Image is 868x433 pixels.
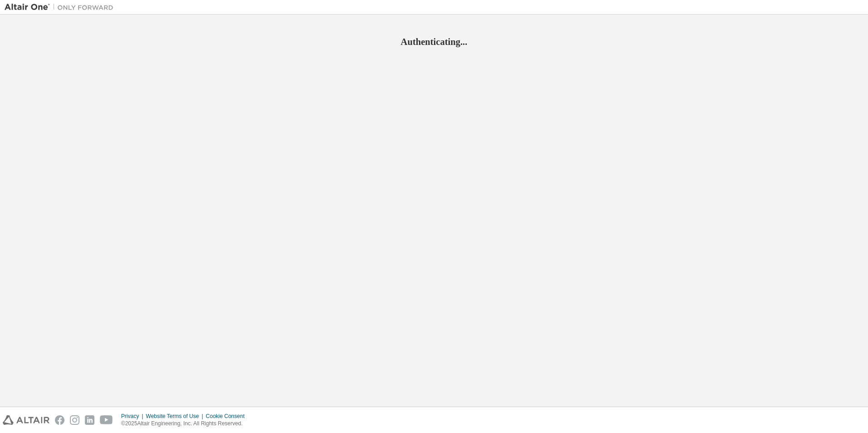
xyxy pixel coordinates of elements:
[5,36,863,48] h2: Authenticating...
[146,413,206,420] div: Website Terms of Use
[121,413,146,420] div: Privacy
[100,415,113,425] img: youtube.svg
[70,415,79,425] img: instagram.svg
[5,3,118,12] img: Altair One
[121,420,250,428] p: © 2025 Altair Engineering, Inc. All Rights Reserved.
[85,415,94,425] img: linkedin.svg
[3,415,49,425] img: altair_logo.svg
[55,415,64,425] img: facebook.svg
[206,413,250,420] div: Cookie Consent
